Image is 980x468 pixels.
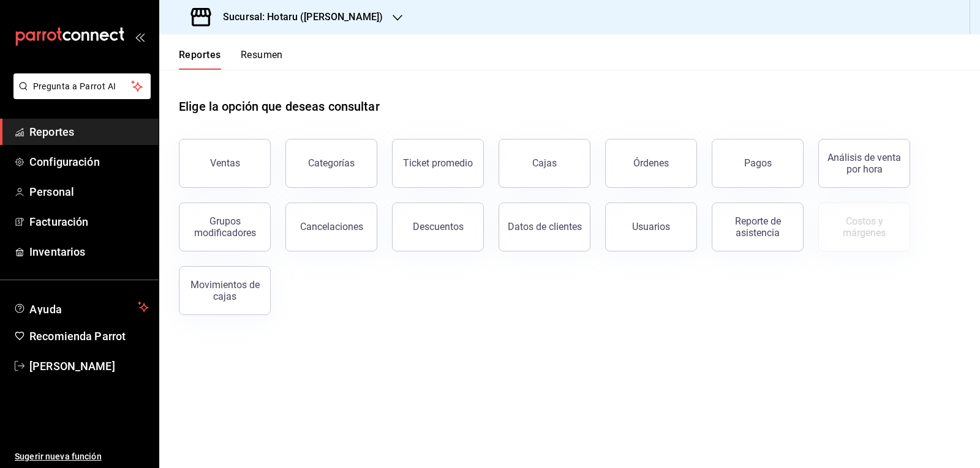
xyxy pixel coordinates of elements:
[29,328,149,344] span: Recomienda Parrot
[210,157,240,169] div: Ventas
[9,89,151,102] a: Pregunta a Parrot AI
[29,358,149,374] span: [PERSON_NAME]
[13,73,151,99] button: Pregunta a Parrot AI
[135,32,145,42] button: open_drawer_menu
[15,450,149,463] span: Sugerir nueva función
[744,157,772,169] div: Pagos
[179,139,271,188] button: Ventas
[179,49,283,70] div: navigation tabs
[633,157,669,169] div: Órdenes
[29,214,149,230] span: Facturación
[308,157,355,169] div: Categorías
[29,184,149,200] span: Personal
[33,80,132,93] span: Pregunta a Parrot AI
[179,202,271,251] button: Grupos modificadores
[179,97,380,116] h1: Elige la opción que deseas consultar
[720,215,796,239] div: Reporte de asistencia
[508,221,582,232] div: Datos de clientes
[826,152,902,175] div: Análisis de venta por hora
[187,279,263,302] div: Movimientos de cajas
[605,139,697,188] button: Órdenes
[29,154,149,170] span: Configuración
[285,139,377,188] button: Categorías
[29,243,149,260] span: Inventarios
[179,266,271,315] button: Movimientos de cajas
[241,49,283,70] button: Resumen
[213,10,383,24] h3: Sucursal: Hotaru ([PERSON_NAME])
[179,49,221,70] button: Reportes
[187,215,263,239] div: Grupos modificadores
[413,221,464,232] div: Descuentos
[403,157,473,169] div: Ticket promedio
[605,202,697,251] button: Usuarios
[499,202,590,251] button: Datos de clientes
[632,221,670,232] div: Usuarios
[285,202,377,251] button: Cancelaciones
[392,139,484,188] button: Ticket promedio
[712,202,804,251] button: Reporte de asistencia
[392,202,484,251] button: Descuentos
[532,157,557,169] div: Cajas
[712,139,804,188] button: Pagos
[818,139,910,188] button: Análisis de venta por hora
[29,124,149,140] span: Reportes
[29,300,133,314] span: Ayuda
[826,215,902,239] div: Costos y márgenes
[499,139,590,188] button: Cajas
[818,202,910,251] button: Contrata inventarios para ver este reporte
[300,221,363,232] div: Cancelaciones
